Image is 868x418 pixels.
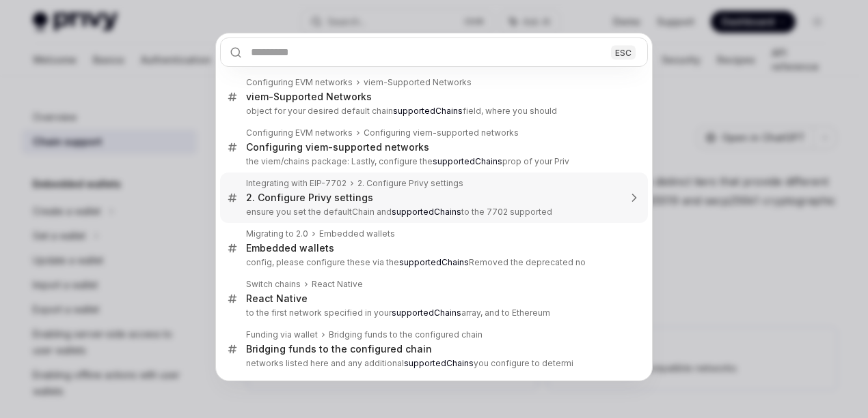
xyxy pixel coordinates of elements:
[246,279,301,290] div: Switch chains
[246,293,308,305] div: React Native
[220,374,648,399] div: Ask AI assistant
[392,308,461,318] b: supportedChains
[246,141,429,153] div: Configuring viem-supported networks
[329,329,483,340] div: Bridging funds to the configured chain
[246,192,373,204] div: 2. Configure Privy settings
[246,207,619,218] p: ensure you set the defaultChain and to the 7702 supported
[364,77,472,88] div: viem-Supported Networks
[433,156,502,166] b: supportedChains
[246,257,619,268] p: config, please configure these via the Removed the deprecated no
[312,279,363,290] div: React Native
[246,77,353,88] div: Configuring EVM networks
[246,242,334,254] div: Embedded wallets
[246,228,308,239] div: Migrating to 2.0
[246,156,619,167] p: the viem/chains package: Lastly, configure the prop of your Priv
[246,106,619,117] p: object for your desired default chain field, where you should
[246,128,353,138] div: Configuring EVM networks
[357,178,463,189] div: 2. Configure Privy settings
[392,207,461,217] b: supportedChains
[246,358,619,369] p: networks listed here and any additional you configure to determi
[246,329,318,340] div: Funding via wallet
[246,91,372,103] div: viem-Supported Networks
[246,343,432,355] div: Bridging funds to the configured chain
[611,45,636,59] div: ESC
[393,106,463,116] b: supportedChains
[246,308,619,318] p: to the first network specified in your array, and to Ethereum
[319,228,395,239] div: Embedded wallets
[246,178,347,189] div: Integrating with EIP-7702
[364,128,519,138] div: Configuring viem-supported networks
[399,257,469,267] b: supportedChains
[404,358,474,368] b: supportedChains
